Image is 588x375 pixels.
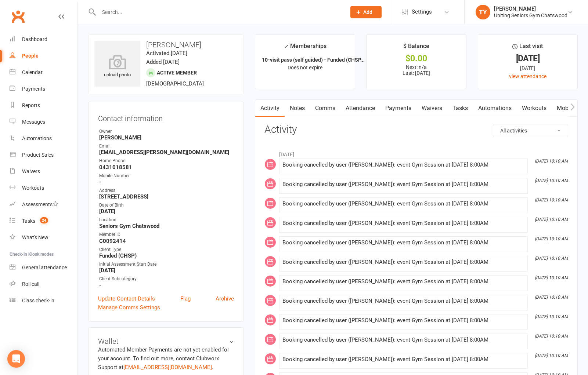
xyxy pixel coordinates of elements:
[535,353,568,358] i: [DATE] 10:10 AM
[535,236,568,241] i: [DATE] 10:10 AM
[10,213,77,229] a: Tasks 24
[512,41,543,55] div: Last visit
[99,202,234,209] div: Date of Birth
[476,5,490,19] div: TY
[98,346,229,371] no-payment-system: Automated Member Payments are not yet enabled for your account. To find out more, contact Clubwor...
[416,100,447,117] a: Waivers
[350,6,382,18] button: Add
[494,6,567,12] div: [PERSON_NAME]
[284,43,288,50] i: ✓
[99,157,234,164] div: Home Phone
[22,201,58,207] div: Assessments
[310,100,340,117] a: Comms
[10,130,77,147] a: Automations
[22,281,39,287] div: Roll call
[282,317,524,324] div: Booking cancelled by user ([PERSON_NAME]): event Gym Session at [DATE] 8:00AM
[98,112,234,123] h3: Contact information
[535,275,568,280] i: [DATE] 10:10 AM
[282,201,524,207] div: Booking cancelled by user ([PERSON_NAME]): event Gym Session at [DATE] 8:00AM
[403,41,429,55] div: $ Balance
[99,216,234,223] div: Location
[264,124,568,135] h3: Activity
[10,196,77,213] a: Assessments
[485,55,571,62] div: [DATE]
[99,128,234,135] div: Owner
[22,86,45,92] div: Payments
[10,180,77,196] a: Workouts
[22,152,54,158] div: Product Sales
[22,102,40,108] div: Reports
[22,234,48,240] div: What's New
[535,178,568,183] i: [DATE] 10:10 AM
[10,97,77,114] a: Reports
[22,69,43,75] div: Calendar
[99,208,234,215] strong: [DATE]
[22,265,67,270] div: General attendance
[98,337,234,345] h3: Wallet
[264,147,568,159] li: [DATE]
[99,231,234,238] div: Member ID
[99,143,234,150] div: Email
[123,364,212,371] a: [EMAIL_ADDRESS][DOMAIN_NAME]
[99,193,234,200] strong: [STREET_ADDRESS]
[22,135,52,141] div: Automations
[10,81,77,97] a: Payments
[485,64,571,72] div: [DATE]
[262,57,365,63] strong: 10-visit pass (self guided) - Funded (CHSP...
[535,295,568,300] i: [DATE] 10:10 AM
[535,334,568,339] i: [DATE] 10:10 AM
[10,114,77,130] a: Messages
[340,100,380,117] a: Attendance
[10,229,77,246] a: What's New
[494,12,567,19] div: Uniting Seniors Gym Chatswood
[517,100,552,117] a: Workouts
[10,31,77,48] a: Dashboard
[288,65,322,70] span: Does not expire
[535,197,568,203] i: [DATE] 10:10 AM
[99,276,234,283] div: Client Subcategory
[285,100,310,117] a: Notes
[99,187,234,194] div: Address
[535,217,568,222] i: [DATE] 10:10 AM
[99,246,234,253] div: Client Type
[99,238,234,244] strong: C0092414
[99,164,234,171] strong: 0431018581
[535,256,568,261] i: [DATE] 10:10 AM
[22,218,35,224] div: Tasks
[22,298,54,303] div: Class check-in
[94,41,238,49] h3: [PERSON_NAME]
[7,350,25,368] div: Open Intercom Messenger
[99,134,234,141] strong: [PERSON_NAME]
[180,294,191,303] a: Flag
[99,223,234,229] strong: Seniors Gym Chatswood
[10,163,77,180] a: Waivers
[216,294,234,303] a: Archive
[10,276,77,292] a: Roll call
[284,41,327,55] div: Memberships
[282,337,524,343] div: Booking cancelled by user ([PERSON_NAME]): event Gym Session at [DATE] 8:00AM
[10,147,77,163] a: Product Sales
[363,9,372,15] span: Add
[40,217,48,223] span: 24
[282,240,524,246] div: Booking cancelled by user ([PERSON_NAME]): event Gym Session at [DATE] 8:00AM
[146,50,187,57] time: Activated [DATE]
[22,36,47,42] div: Dashboard
[447,100,473,117] a: Tasks
[99,252,234,259] strong: Funded (CHSP)
[282,220,524,226] div: Booking cancelled by user ([PERSON_NAME]): event Gym Session at [DATE] 8:00AM
[99,149,234,156] strong: [EMAIL_ADDRESS][PERSON_NAME][DOMAIN_NAME]
[9,7,27,26] a: Clubworx
[282,162,524,168] div: Booking cancelled by user ([PERSON_NAME]): event Gym Session at [DATE] 8:00AM
[535,159,568,164] i: [DATE] 10:10 AM
[509,73,546,79] a: view attendance
[380,100,416,117] a: Payments
[98,294,155,303] a: Update Contact Details
[373,55,459,62] div: $0.00
[412,4,432,20] span: Settings
[10,64,77,81] a: Calendar
[22,119,45,125] div: Messages
[22,53,39,59] div: People
[99,179,234,185] strong: -
[10,259,77,276] a: General attendance kiosk mode
[282,278,524,285] div: Booking cancelled by user ([PERSON_NAME]): event Gym Session at [DATE] 8:00AM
